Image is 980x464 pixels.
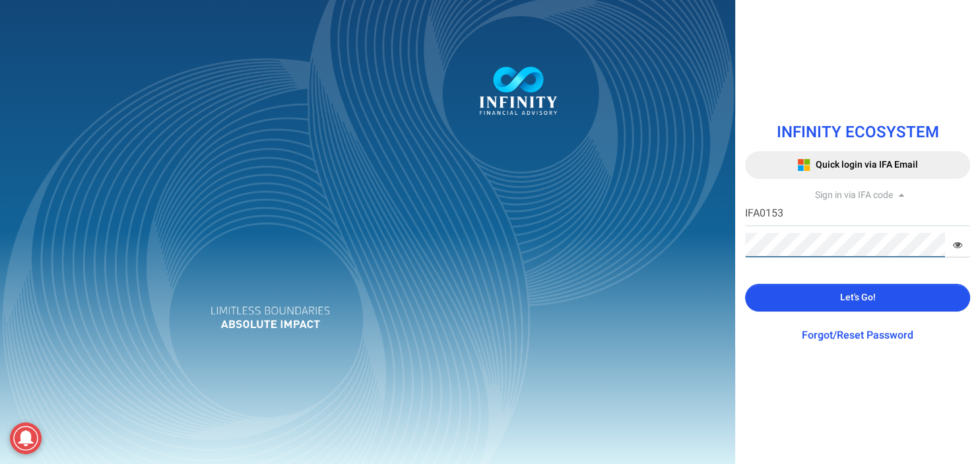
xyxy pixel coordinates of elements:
[839,290,875,304] span: Let's Go!
[745,202,970,226] input: IFA Code
[802,327,913,343] a: Forgot/Reset Password
[745,284,970,312] button: Let's Go!
[745,124,970,141] h1: INFINITY ECOSYSTEM
[745,189,970,202] div: Sign in via IFA code
[745,151,970,179] button: Quick login via IFA Email
[815,188,893,202] span: Sign in via IFA code
[816,158,918,172] span: Quick login via IFA Email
